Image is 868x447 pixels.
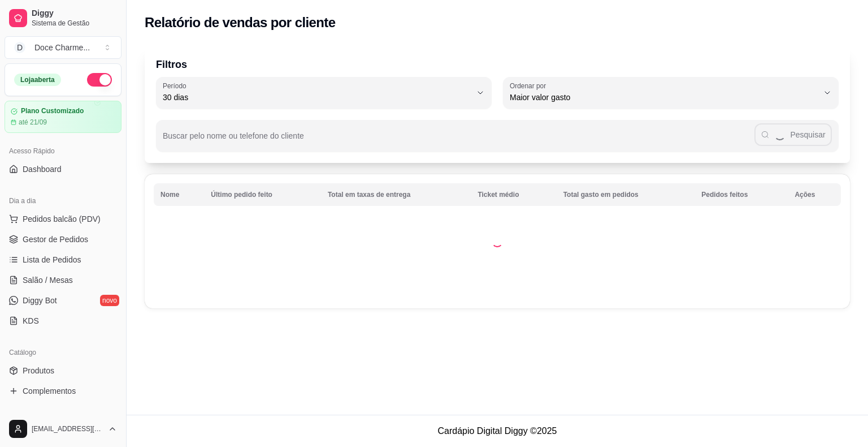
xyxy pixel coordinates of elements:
[492,236,503,247] div: Loading
[5,230,121,248] a: Gestor de Pedidos
[5,343,121,362] div: Catálogo
[5,142,121,160] div: Acesso Rápido
[87,73,112,87] button: Alterar Status
[21,107,84,115] article: Plano Customizado
[127,415,868,447] footer: Cardápio Digital Diggy © 2025
[5,362,121,380] a: Produtos
[23,164,62,175] span: Dashboard
[5,382,121,400] a: Complementos
[5,5,121,32] a: DiggySistema de Gestão
[5,36,121,59] button: Select a team
[156,57,839,72] p: Filtros
[145,14,336,32] h2: Relatório de vendas por cliente
[32,8,117,19] span: Diggy
[19,118,47,127] article: até 21/09
[163,135,754,146] input: Buscar pelo nome ou telefone do cliente
[5,210,121,228] button: Pedidos balcão (PDV)
[5,415,121,442] button: [EMAIL_ADDRESS][DOMAIN_NAME]
[163,81,190,91] label: Período
[503,77,839,109] button: Ordenar porMaior valor gasto
[156,77,492,109] button: Período30 dias
[510,81,550,91] label: Ordenar por
[32,424,103,433] span: [EMAIL_ADDRESS][DOMAIN_NAME]
[23,234,88,245] span: Gestor de Pedidos
[23,385,76,397] span: Complementos
[14,74,61,86] div: Loja aberta
[5,160,121,178] a: Dashboard
[23,213,101,225] span: Pedidos balcão (PDV)
[5,251,121,269] a: Lista de Pedidos
[34,42,90,53] div: Doce Charme ...
[23,315,39,326] span: KDS
[32,19,117,28] span: Sistema de Gestão
[23,365,54,376] span: Produtos
[14,42,25,53] span: D
[23,254,81,265] span: Lista de Pedidos
[5,291,121,310] a: Diggy Botnovo
[5,101,121,133] a: Plano Customizadoaté 21/09
[5,312,121,330] a: KDS
[23,295,57,306] span: Diggy Bot
[5,271,121,289] a: Salão / Mesas
[510,92,818,103] span: Maior valor gasto
[5,192,121,210] div: Dia a dia
[23,274,73,286] span: Salão / Mesas
[163,92,471,103] span: 30 dias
